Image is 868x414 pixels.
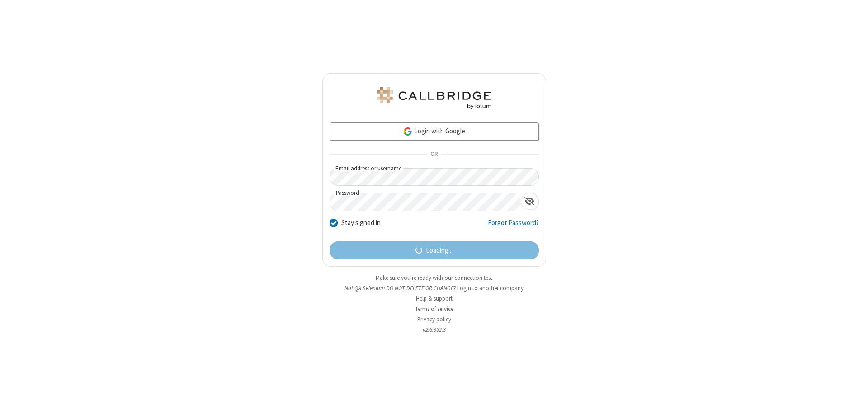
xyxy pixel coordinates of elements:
input: Password [330,193,521,211]
img: QA Selenium DO NOT DELETE OR CHANGE [375,87,493,109]
a: Help & support [416,295,453,302]
span: OR [427,148,441,161]
a: Make sure you're ready with our connection test [376,274,492,282]
a: Privacy policy [417,315,451,323]
a: Login with Google [330,122,539,141]
a: Terms of service [415,305,453,313]
li: v2.6.352.3 [322,325,546,334]
label: Stay signed in [341,218,381,228]
button: Login to another company [457,284,524,292]
a: Forgot Password? [488,218,539,235]
span: Loading... [426,245,453,256]
button: Loading... [330,241,539,259]
img: google-icon.png [403,127,413,136]
li: Not QA Selenium DO NOT DELETE OR CHANGE? [322,284,546,292]
iframe: Chat [845,390,861,408]
div: Show password [521,193,538,210]
input: Email address or username [330,168,539,186]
